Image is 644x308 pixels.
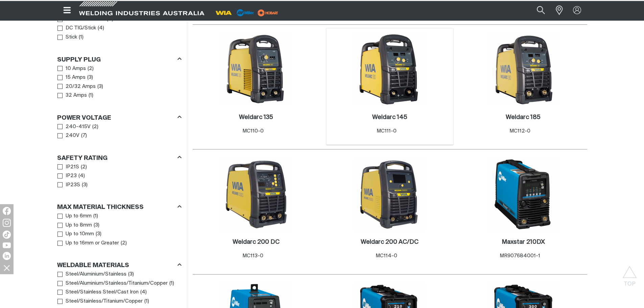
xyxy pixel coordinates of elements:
[57,203,182,212] div: Max Material Thickness
[66,74,86,81] span: 15 Amps
[66,230,94,238] span: Up to 10mm
[66,221,92,229] span: Up to 8mm
[3,242,11,248] img: YouTube
[57,15,181,42] ul: Process
[239,114,273,121] a: Weldarc 135
[66,24,96,32] span: DC TIG/Stick
[622,266,637,281] button: Scroll to top
[521,3,552,18] input: Product name or item number...
[506,114,541,120] h2: Weldarc 185
[78,172,85,180] span: ( 4 )
[66,163,79,171] span: IP21S
[144,298,149,305] span: ( 1 )
[57,270,127,279] a: Steel/Aluminium/Stainless
[3,231,11,239] img: TikTok
[93,212,98,220] span: ( 1 )
[361,238,419,246] a: Weldarc 200 AC/DC
[502,239,545,245] h2: Maxstar 210DX
[57,230,94,239] a: Up to 10mm
[57,153,182,162] div: Safety Rating
[361,239,419,245] h2: Weldarc 200 AC/DC
[233,238,280,246] a: Weldarc 200 DC
[57,113,182,122] div: Power Voltage
[66,172,77,180] span: IP23
[57,163,181,190] ul: Safety Rating
[88,65,94,73] span: ( 2 )
[66,212,92,220] span: Up to 6mm
[81,132,87,140] span: ( 7 )
[502,238,545,246] a: Maxstar 210DX
[66,83,96,91] span: 20/32 Amps
[256,8,280,18] img: miller
[57,297,143,306] a: Steel/Stainless/Titanium/Copper
[1,262,13,274] img: hide socials
[372,114,407,121] a: Weldarc 145
[82,181,88,189] span: ( 3 )
[66,65,86,73] span: 10 Amps
[487,158,559,231] img: Maxstar 210DX
[57,24,96,33] a: DC TIG/Stick
[372,114,407,120] h2: Weldarc 145
[98,24,104,32] span: ( 4 )
[66,181,80,189] span: IP23S
[89,92,93,99] span: ( 1 )
[220,158,292,231] img: Weldarc 200 DC
[66,33,77,41] span: Stick
[242,253,263,258] span: MC113-0
[57,171,77,181] a: IP23
[354,33,426,106] img: Weldarc 145
[57,163,79,172] a: IP21S
[377,128,397,134] span: MC111-0
[57,64,181,100] ul: Supply Plug
[242,128,264,134] span: MC110-0
[57,204,144,211] h3: Max Material Thickness
[233,239,280,245] h2: Weldarc 200 DC
[92,123,98,131] span: ( 2 )
[66,288,139,296] span: Steel/Stainless Steel/Cast Iron
[96,230,101,238] span: ( 3 )
[57,288,139,297] a: Steel/Stainless Steel/Cast Iron
[66,298,143,305] span: Steel/Stainless/Titanium/Copper
[66,92,87,99] span: 32 Amps
[79,33,84,41] span: ( 1 )
[57,155,108,162] h3: Safety Rating
[66,280,168,287] span: Steel/Aluminium/Stainless/Titanium/Copper
[256,10,280,15] a: miller
[57,221,92,230] a: Up to 8mm
[169,280,174,287] span: ( 1 )
[66,270,126,278] span: Steel/Aluminium/Stainless
[506,114,541,121] a: Weldarc 185
[57,131,80,140] a: 240V
[57,122,91,132] a: 240-415V
[57,262,129,269] h3: Weldable Materials
[57,56,101,64] h3: Supply Plug
[57,181,80,190] a: IP23S
[239,114,273,120] h2: Weldarc 135
[509,128,530,134] span: MC112-0
[57,33,77,42] a: Stick
[57,55,182,64] div: Supply Plug
[94,221,99,229] span: ( 3 )
[57,91,87,100] a: 32 Amps
[57,73,86,82] a: 15 Amps
[3,207,11,215] img: Facebook
[57,239,119,248] a: Up to 16mm or Greater
[57,212,181,247] ul: Max Material Thickness
[66,132,79,140] span: 240V
[81,163,87,171] span: ( 2 )
[3,252,11,260] img: LinkedIn
[128,270,134,278] span: ( 3 )
[57,270,181,306] ul: Weldable Materials
[121,239,127,247] span: ( 2 )
[220,33,292,106] img: Weldarc 135
[57,261,182,270] div: Weldable Materials
[500,253,540,258] span: MR907684001-1
[66,239,119,247] span: Up to 16mm or Greater
[87,74,93,81] span: ( 3 )
[57,64,86,73] a: 10 Amps
[376,253,397,258] span: MC114-0
[487,33,559,106] img: Weldarc 185
[57,82,96,91] a: 20/32 Amps
[66,123,91,131] span: 240-415V
[140,288,147,296] span: ( 4 )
